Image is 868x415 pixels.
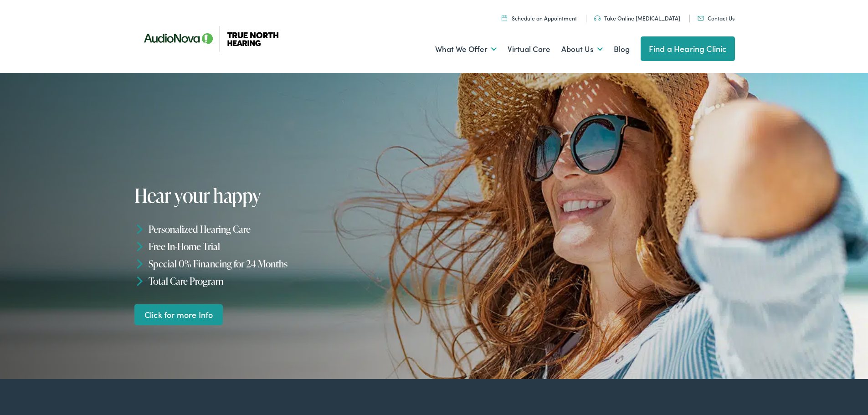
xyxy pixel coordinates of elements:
[614,32,630,66] a: Blog
[561,32,603,66] a: About Us
[594,14,680,22] a: Take Online [MEDICAL_DATA]
[134,220,438,238] li: Personalized Hearing Care
[698,16,704,20] img: Mail icon in color code ffb348, used for communication purposes
[508,32,550,66] a: Virtual Care
[134,185,411,206] h1: Hear your happy
[435,32,497,66] a: What We Offer
[698,14,734,22] a: Contact Us
[641,36,735,61] a: Find a Hearing Clinic
[502,15,507,21] img: Icon symbolizing a calendar in color code ffb348
[134,304,223,325] a: Click for more Info
[134,272,438,289] li: Total Care Program
[502,14,577,22] a: Schedule an Appointment
[594,15,601,21] img: Headphones icon in color code ffb348
[134,255,438,272] li: Special 0% Financing for 24 Months
[134,238,438,255] li: Free In-Home Trial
